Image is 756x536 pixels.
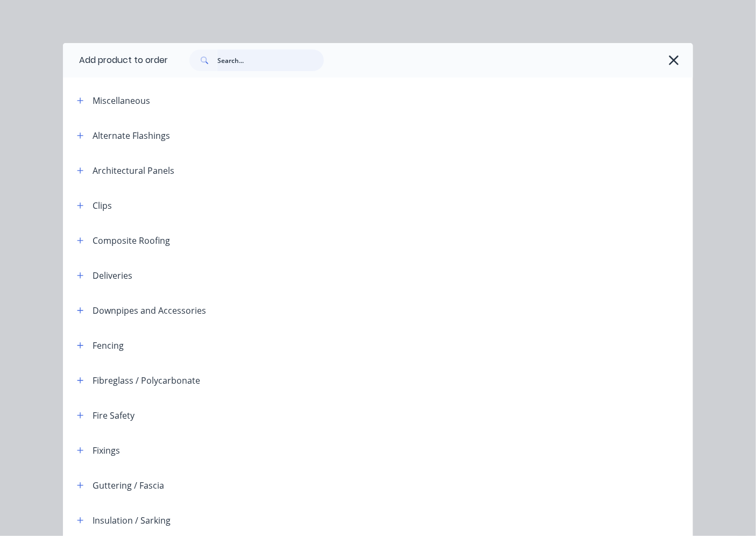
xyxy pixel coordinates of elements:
div: Miscellaneous [93,94,150,107]
div: Insulation / Sarking [93,514,171,527]
div: Composite Roofing [93,234,170,247]
div: Fire Safety [93,409,135,422]
div: Fencing [93,339,124,352]
div: Guttering / Fascia [93,479,164,492]
div: Downpipes and Accessories [93,304,206,317]
div: Clips [93,199,112,212]
div: Architectural Panels [93,164,174,177]
div: Deliveries [93,269,132,282]
div: Fixings [93,444,120,457]
div: Fibreglass / Polycarbonate [93,374,200,387]
div: Add product to order [63,43,168,77]
div: Alternate Flashings [93,129,170,142]
input: Search... [217,50,324,71]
